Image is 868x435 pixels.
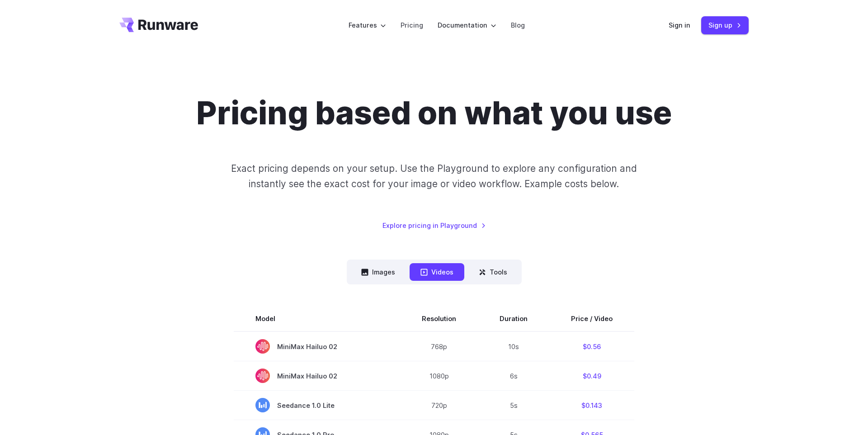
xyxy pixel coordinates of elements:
a: Go to / [119,18,198,32]
a: Pricing [401,20,423,30]
a: Sign up [701,16,749,34]
td: $0.143 [549,391,634,420]
th: Price / Video [549,306,634,331]
td: $0.49 [549,361,634,391]
button: Tools [468,263,518,281]
label: Features [349,20,386,30]
span: Seedance 1.0 Lite [255,398,378,412]
label: Documentation [438,20,496,30]
a: Explore pricing in Playground [382,220,486,231]
button: Images [350,263,406,281]
th: Model [234,306,400,331]
h1: Pricing based on what you use [196,94,672,132]
td: 6s [478,361,549,391]
td: 768p [400,331,478,361]
th: Duration [478,306,549,331]
a: Blog [511,20,525,30]
td: 10s [478,331,549,361]
span: MiniMax Hailuo 02 [255,369,378,383]
th: Resolution [400,306,478,331]
td: 5s [478,391,549,420]
span: MiniMax Hailuo 02 [255,339,378,354]
td: 720p [400,391,478,420]
td: 1080p [400,361,478,391]
button: Videos [410,263,464,281]
p: Exact pricing depends on your setup. Use the Playground to explore any configuration and instantl... [214,161,654,191]
a: Sign in [669,20,690,30]
td: $0.56 [549,331,634,361]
